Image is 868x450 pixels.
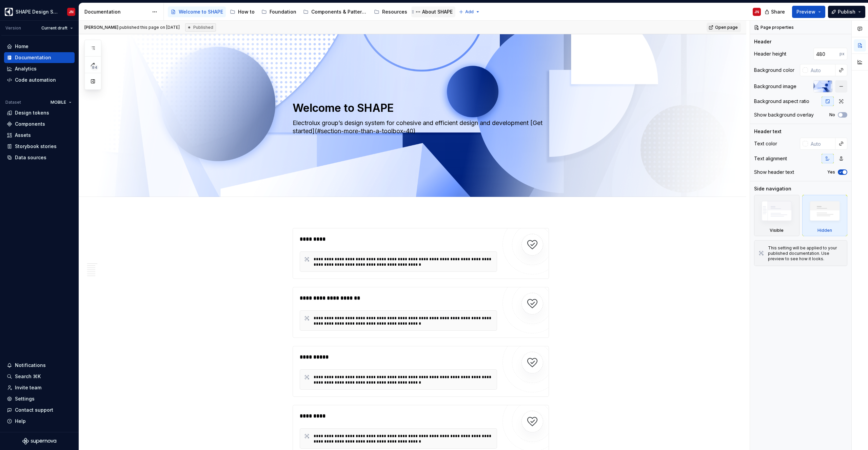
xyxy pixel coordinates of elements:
button: Contact support [4,405,75,415]
button: SHAPE Design SystemJN [1,4,77,19]
textarea: Welcome to SHAPE [291,100,548,116]
div: Help [15,418,26,425]
span: Add [465,9,474,15]
a: How to [227,6,257,17]
label: Yes [827,169,835,175]
span: MOBILE [51,100,66,105]
div: Welcome to SHAPE [179,8,223,15]
div: Page tree [168,5,455,19]
div: Invite team [15,384,41,391]
div: Text color [754,140,777,147]
div: Show background overlay [754,111,814,118]
a: About SHAPE [411,6,455,17]
a: Welcome to SHAPE [168,6,226,17]
div: Show header text [754,169,794,176]
a: Components [4,119,75,129]
span: published this page on [DATE] [84,25,180,30]
a: Analytics [4,63,75,74]
span: Current draft [41,25,67,31]
div: Documentation [15,54,51,61]
a: Resources [371,6,410,17]
div: This setting will be applied to your published documentation. Use preview to see how it looks. [768,245,843,262]
div: Notifications [15,362,46,369]
a: Open page [707,23,741,32]
img: 1131f18f-9b94-42a4-847a-eabb54481545.png [5,8,13,16]
a: Documentation [4,52,75,63]
span: Preview [796,8,815,15]
span: Open page [715,25,738,30]
a: Home [4,41,75,52]
button: Publish [828,6,865,18]
div: JN [754,9,759,15]
a: Foundation [259,6,299,17]
input: Auto [813,48,840,60]
div: Components [15,121,45,127]
a: Settings [4,393,75,404]
div: Hidden [802,195,848,236]
span: [PERSON_NAME] [84,25,118,30]
a: Design tokens [4,107,75,118]
textarea: Electrolux group’s design system for cohesive and efficient design and development [Get started](... [291,118,548,137]
div: Background aspect ratio [754,98,809,105]
div: Documentation [84,8,149,15]
a: Data sources [4,152,75,163]
div: Background color [754,67,794,74]
button: Preview [792,6,825,18]
div: Data sources [15,154,46,161]
div: Settings [15,395,35,402]
button: Add [457,7,482,17]
button: Current draft [38,23,76,33]
div: Visible [754,195,800,236]
a: Code automation [4,75,75,85]
button: Share [761,6,789,18]
div: Text alignment [754,155,787,162]
div: Design tokens [15,109,49,116]
a: Assets [4,130,75,141]
div: Components & Patterns [311,8,367,15]
div: Storybook stories [15,143,57,150]
div: Search ⌘K [15,373,41,380]
div: Dataset [5,100,21,105]
button: Notifications [4,360,75,371]
div: Analytics [15,65,37,72]
div: JN [69,9,74,15]
div: Contact support [15,407,53,413]
div: Foundation [270,8,296,15]
a: Invite team [4,382,75,393]
a: Storybook stories [4,141,75,152]
div: Header height [754,50,786,57]
div: SHAPE Design System [16,8,59,15]
div: Side navigation [754,185,791,192]
div: Code automation [15,77,56,83]
label: No [829,112,835,118]
input: Auto [808,138,835,150]
span: 84 [91,65,98,70]
button: Help [4,416,75,427]
div: Visible [770,228,784,233]
div: Header [754,38,771,45]
input: Auto [808,64,835,76]
div: Published [185,23,216,32]
div: Assets [15,132,31,139]
div: About SHAPE [422,8,453,15]
button: MOBILE [47,98,75,107]
div: Hidden [817,228,832,233]
span: Share [771,8,785,15]
a: Components & Patterns [300,6,370,17]
svg: Supernova Logo [22,438,56,445]
div: Home [15,43,28,50]
span: Publish [838,8,855,15]
div: Resources [382,8,407,15]
button: Search ⌘K [4,371,75,382]
div: Background image [754,83,796,90]
div: How to [238,8,255,15]
div: Header text [754,128,782,135]
p: px [840,51,845,57]
div: Version [5,25,21,31]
